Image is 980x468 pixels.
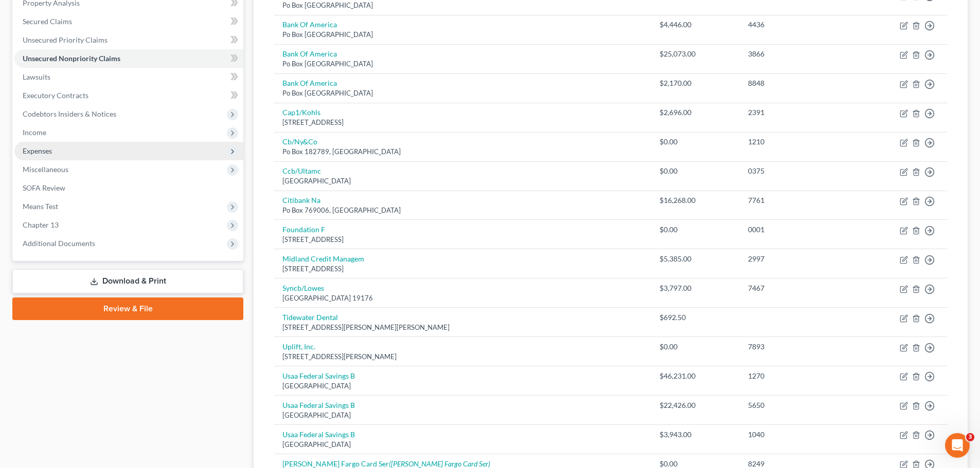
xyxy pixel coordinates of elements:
[14,86,243,105] a: Executory Contracts
[23,146,52,155] span: Expenses
[660,195,731,205] div: $16,268.00
[748,195,846,205] div: 7761
[12,269,243,293] a: Download & Print
[660,400,731,410] div: $22,426.00
[282,196,320,204] a: Citibank Na
[282,59,643,69] div: Po Box [GEOGRAPHIC_DATA]
[23,35,108,44] span: Unsecured Priority Claims
[748,342,846,352] div: 7893
[945,433,970,458] iframe: Intercom live chat
[282,323,643,332] div: [STREET_ADDRESS][PERSON_NAME][PERSON_NAME]
[966,433,974,441] span: 3
[23,220,59,229] span: Chapter 13
[282,459,490,468] a: [PERSON_NAME] Fargo Card Ser([PERSON_NAME] Fargo Card Ser)
[282,176,643,186] div: [GEOGRAPHIC_DATA]
[748,224,846,235] div: 0001
[23,72,50,81] span: Lawsuits
[282,313,338,322] a: Tidewater Dental
[660,20,731,30] div: $4,446.00
[660,78,731,88] div: $2,170.00
[282,430,355,439] a: Usaa Federal Savings B
[282,166,321,175] a: Ccb/Ultamc
[660,224,731,235] div: $0.00
[282,205,643,215] div: Po Box 769006, [GEOGRAPHIC_DATA]
[12,297,243,320] a: Review & File
[23,91,88,100] span: Executory Contracts
[282,79,337,87] a: Bank Of America
[282,284,324,292] a: Syncb/Lowes
[282,49,337,58] a: Bank Of America
[282,137,317,146] a: Cb/Ny&Co
[748,429,846,440] div: 1040
[23,183,65,192] span: SOFA Review
[282,293,643,303] div: [GEOGRAPHIC_DATA] 19176
[660,49,731,59] div: $25,073.00
[748,49,846,59] div: 3866
[282,88,643,98] div: Po Box [GEOGRAPHIC_DATA]
[660,312,731,323] div: $692.50
[23,17,72,26] span: Secured Claims
[282,381,643,391] div: [GEOGRAPHIC_DATA]
[282,147,643,157] div: Po Box 182789, [GEOGRAPHIC_DATA]
[282,1,643,10] div: Po Box [GEOGRAPHIC_DATA]
[14,31,243,49] a: Unsecured Priority Claims
[282,225,325,234] a: Foundation F
[282,264,643,274] div: [STREET_ADDRESS]
[282,352,643,362] div: [STREET_ADDRESS][PERSON_NAME]
[282,235,643,245] div: [STREET_ADDRESS]
[23,165,68,174] span: Miscellaneous
[748,78,846,88] div: 8848
[23,54,120,63] span: Unsecured Nonpriority Claims
[23,202,58,211] span: Means Test
[282,371,355,380] a: Usaa Federal Savings B
[14,49,243,68] a: Unsecured Nonpriority Claims
[660,166,731,176] div: $0.00
[748,371,846,381] div: 1270
[748,400,846,410] div: 5650
[660,137,731,147] div: $0.00
[660,429,731,440] div: $3,943.00
[14,12,243,31] a: Secured Claims
[282,342,315,351] a: Uplift, Inc.
[14,68,243,86] a: Lawsuits
[748,254,846,264] div: 2997
[748,20,846,30] div: 4436
[389,459,490,468] i: ([PERSON_NAME] Fargo Card Ser)
[748,137,846,147] div: 1210
[660,107,731,118] div: $2,696.00
[282,440,643,450] div: [GEOGRAPHIC_DATA]
[282,401,355,409] a: Usaa Federal Savings B
[748,107,846,118] div: 2391
[282,118,643,127] div: [STREET_ADDRESS]
[660,283,731,293] div: $3,797.00
[282,108,320,117] a: Cap1/Kohls
[23,109,116,118] span: Codebtors Insiders & Notices
[748,166,846,176] div: 0375
[14,179,243,197] a: SOFA Review
[660,342,731,352] div: $0.00
[23,128,46,137] span: Income
[23,239,95,248] span: Additional Documents
[660,371,731,381] div: $46,231.00
[282,20,337,29] a: Bank Of America
[660,254,731,264] div: $5,385.00
[282,254,364,263] a: Midland Credit Managem
[282,30,643,40] div: Po Box [GEOGRAPHIC_DATA]
[282,410,643,420] div: [GEOGRAPHIC_DATA]
[748,283,846,293] div: 7467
